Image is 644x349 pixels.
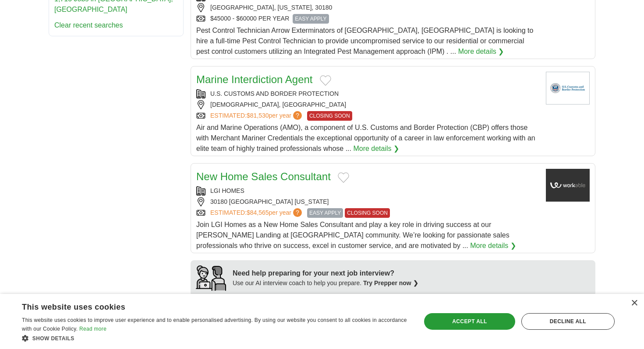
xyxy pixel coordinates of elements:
span: Show details [32,335,74,342]
span: Pest Control Technician Arrow Exterminators of [GEOGRAPHIC_DATA], [GEOGRAPHIC_DATA] is looking to... [196,27,533,55]
span: CLOSING SOON [307,111,352,121]
a: Try Prepper now ❯ [363,279,418,286]
span: This website uses cookies to improve user experience and to enable personalised advertising. By u... [22,317,407,332]
button: Add to favorite jobs [338,172,349,183]
div: LGI HOMES [196,186,539,195]
div: Decline all [521,313,615,330]
a: ESTIMATED:$84,565per year? [210,208,304,218]
img: Company logo [546,169,590,202]
span: ? [293,111,302,120]
span: EASY APPLY [307,208,343,218]
a: More details ❯ [353,143,399,154]
a: ESTIMATED:$81,530per year? [210,111,304,121]
div: $45000 - $60000 PER YEAR [196,14,539,24]
a: More details ❯ [458,46,504,57]
span: $81,530 [247,112,269,119]
div: [DEMOGRAPHIC_DATA], [GEOGRAPHIC_DATA] [196,100,539,109]
div: This website uses cookies [22,299,387,312]
span: CLOSING SOON [345,208,390,218]
a: Marine Interdiction Agent [196,73,313,85]
a: More details ❯ [470,241,516,251]
a: New Home Sales Consultant [196,171,331,182]
a: U.S. CUSTOMS AND BORDER PROTECTION [210,90,339,97]
span: $84,565 [247,209,269,216]
div: [GEOGRAPHIC_DATA], [US_STATE], 30180 [196,3,539,12]
a: Clear recent searches [54,21,123,29]
div: Close [631,300,637,307]
button: Add to favorite jobs [320,75,331,86]
span: EASY APPLY [293,14,329,24]
span: Join LGI Homes as a New Home Sales Consultant and play a key role in driving success at our [PERS... [196,221,510,249]
span: Air and Marine Operations (AMO), a component of U.S. Customs and Border Protection (CBP) offers t... [196,124,535,152]
span: ? [293,208,302,217]
img: U.S. Customs and Border Protection logo [546,72,590,105]
div: Accept all [424,313,515,330]
div: Need help preparing for your next job interview? [233,268,418,279]
a: Read more, opens a new window [79,326,106,332]
div: Show details [22,334,409,342]
div: Use our AI interview coach to help you prepare. [233,279,418,288]
div: 30180 [GEOGRAPHIC_DATA] [US_STATE] [196,197,539,206]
